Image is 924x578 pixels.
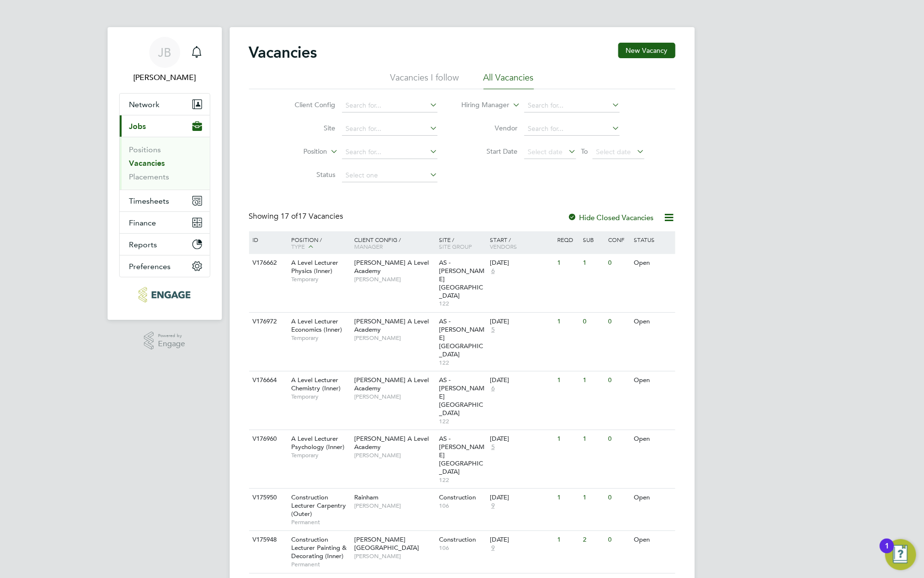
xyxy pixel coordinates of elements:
span: 122 [439,359,485,367]
label: Client Config [280,100,335,109]
div: [DATE] [490,259,553,267]
span: Construction [439,493,476,501]
label: Position [271,147,327,157]
input: Search for... [524,99,620,112]
div: 1 [555,313,580,331]
span: Construction Lecturer Carpentry (Outer) [291,493,346,518]
span: 17 of [281,211,298,221]
li: Vacancies I follow [391,72,459,89]
span: Select date [596,147,631,156]
div: Reqd [555,231,580,248]
div: 0 [606,489,631,507]
img: protocol-logo-retina.png [139,287,190,303]
div: Open [631,313,673,331]
div: [DATE] [490,376,553,385]
button: Preferences [120,256,210,277]
span: 106 [439,544,485,552]
a: Vacancies [129,159,165,168]
div: 1 [580,254,606,272]
div: Site / [437,231,487,255]
div: 1 [580,371,606,389]
span: AS - [PERSON_NAME][GEOGRAPHIC_DATA] [439,317,485,358]
a: Positions [129,145,161,154]
div: [DATE] [490,435,553,443]
div: [DATE] [490,318,553,326]
div: 0 [606,254,631,272]
div: 1 [885,546,889,559]
div: Open [631,489,673,507]
div: Status [631,231,673,248]
div: 1 [555,254,580,272]
div: Position / [284,231,352,256]
div: Jobs [120,137,210,190]
span: 17 Vacancies [281,211,344,221]
span: Timesheets [129,196,170,206]
div: 0 [606,531,631,549]
div: [DATE] [490,494,553,502]
span: 9 [490,502,496,510]
span: [PERSON_NAME] A Level Academy [354,376,429,392]
label: Hide Closed Vacancies [568,213,654,222]
span: A Level Lecturer Psychology (Inner) [291,434,345,451]
span: [PERSON_NAME] [354,393,434,401]
span: Temporary [291,451,349,459]
span: Powered by [158,332,185,340]
span: Network [129,100,160,109]
div: Open [631,531,673,549]
div: 1 [555,531,580,549]
span: 5 [490,326,496,334]
span: 6 [490,385,496,393]
button: Network [120,94,210,115]
span: AS - [PERSON_NAME][GEOGRAPHIC_DATA] [439,434,485,476]
div: V176972 [251,313,284,331]
div: 2 [580,531,606,549]
li: All Vacancies [484,72,534,89]
div: [DATE] [490,536,553,544]
span: [PERSON_NAME] A Level Academy [354,258,429,275]
span: Preferences [129,262,171,271]
div: 1 [580,430,606,448]
span: [PERSON_NAME] [354,451,434,459]
div: Conf [606,231,631,248]
span: AS - [PERSON_NAME][GEOGRAPHIC_DATA] [439,376,485,417]
span: Site Group [439,242,472,250]
span: [PERSON_NAME] [354,502,434,510]
span: Permanent [291,518,349,526]
div: 0 [580,313,606,331]
span: Type [291,242,305,250]
div: 1 [555,430,580,448]
span: [PERSON_NAME][GEOGRAPHIC_DATA] [354,535,419,552]
span: Construction [439,535,476,544]
span: Permanent [291,561,349,568]
span: Temporary [291,393,349,401]
input: Search for... [342,122,438,136]
span: 5 [490,443,496,451]
span: JB [158,46,171,59]
span: AS - [PERSON_NAME][GEOGRAPHIC_DATA] [439,258,485,300]
span: [PERSON_NAME] A Level Academy [354,434,429,451]
div: Client Config / [352,231,437,255]
span: To [578,145,591,158]
label: Status [280,170,335,179]
a: Powered byEngage [144,332,185,350]
span: Manager [354,242,383,250]
div: V176662 [251,254,284,272]
span: 122 [439,476,485,484]
div: 0 [606,430,631,448]
nav: Main navigation [108,27,222,320]
input: Search for... [342,145,438,159]
span: [PERSON_NAME] [354,552,434,560]
span: 122 [439,417,485,425]
div: Open [631,371,673,389]
div: 0 [606,371,631,389]
span: Temporary [291,334,349,342]
span: [PERSON_NAME] [354,334,434,342]
div: Start / [487,231,555,255]
label: Vendor [462,124,517,132]
button: New Vacancy [618,43,675,58]
div: V175948 [251,531,284,549]
span: Engage [158,340,185,348]
input: Search for... [524,122,620,136]
span: Reports [129,240,157,249]
div: V176664 [251,371,284,389]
